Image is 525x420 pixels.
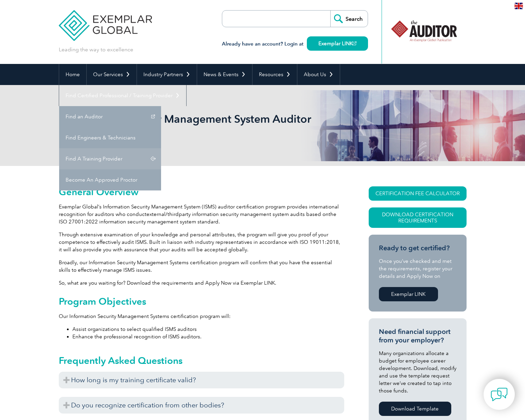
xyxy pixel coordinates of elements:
a: Home [59,64,86,85]
a: About Us [297,64,340,85]
a: Resources [252,64,297,85]
a: Find an Auditor [59,106,161,127]
a: Our Services [87,64,137,85]
h3: How long is my training certificate valid? [59,372,344,388]
a: News & Events [197,64,252,85]
h3: Ready to get certified? [379,244,456,252]
a: Find Certified Professional / Training Provider [59,85,186,106]
a: Industry Partners [137,64,197,85]
a: Exemplar LINK [307,36,368,51]
a: Find A Training Provider [59,148,161,169]
h1: Information Security Management System Auditor (ISO 27001) [59,112,320,139]
a: Download Certification Requirements [369,207,467,228]
h2: Program Objectives [59,296,344,307]
li: Assist organizations to select qualified ISMS auditors [72,325,344,333]
p: Our Information Security Management Systems certification program will: [59,313,344,320]
a: Find Engineers & Technicians [59,127,161,148]
p: Broadly, our Information Security Management Systems certification program will confirm that you ... [59,259,344,274]
img: en [514,3,523,9]
h3: Need financial support from your employer? [379,327,456,345]
p: Once you’ve checked and met the requirements, register your details and Apply Now on [379,257,456,280]
h2: Frequently Asked Questions [59,355,344,366]
input: Search [330,11,368,27]
a: CERTIFICATION FEE CALCULATOR [369,186,467,201]
p: Many organizations allocate a budget for employee career development. Download, modify and use th... [379,350,456,394]
h3: Do you recognize certification from other bodies? [59,397,344,414]
span: external/third [146,211,179,217]
p: Exemplar Global’s Information Security Management System (ISMS) auditor certification program pro... [59,203,344,225]
img: contact-chat.png [491,386,508,403]
h2: General Overview [59,186,344,197]
p: Through extensive examination of your knowledge and personal attributes, the program will give yo... [59,231,344,253]
li: Enhance the professional recognition of ISMS auditors. [72,333,344,340]
img: open_square.png [353,41,356,45]
a: Exemplar LINK [379,287,438,301]
p: So, what are you waiting for? Download the requirements and Apply Now via Exemplar LINK. [59,279,344,287]
a: Become An Approved Proctor [59,169,161,190]
a: Download Template [379,402,451,416]
h3: Already have an account? Login at [222,40,368,48]
p: Leading the way to excellence [59,46,133,53]
span: party information security management system audits based on [179,211,329,217]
